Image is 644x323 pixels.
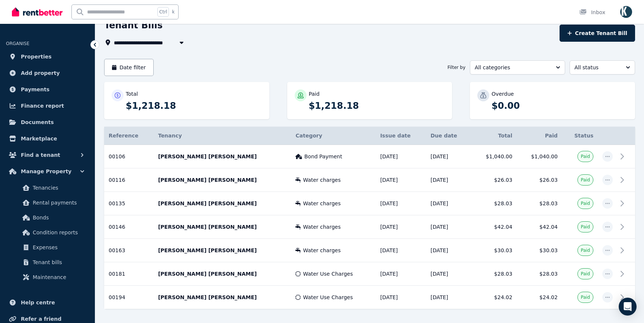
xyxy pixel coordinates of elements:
[6,98,89,113] a: Finance report
[303,200,340,207] span: Water charges
[471,127,517,145] th: Total
[491,100,628,112] p: $0.00
[21,52,52,61] span: Properties
[471,145,517,168] td: $1,040.00
[21,69,60,77] span: Add property
[517,145,562,168] td: $1,040.00
[426,215,471,239] td: [DATE]
[33,258,83,267] span: Tenant bills
[303,270,353,278] span: Water Use Charges
[620,6,632,18] img: Omid Ferdowsian as trustee for The Ferdowsian Trust
[126,100,262,112] p: $1,218.18
[491,90,514,98] p: Overdue
[172,9,174,15] span: k
[158,223,287,231] p: [PERSON_NAME] [PERSON_NAME]
[109,153,125,159] span: 00106
[376,168,426,192] td: [DATE]
[303,223,340,231] span: Water charges
[158,247,287,254] p: [PERSON_NAME] [PERSON_NAME]
[426,127,471,145] th: Due date
[21,298,55,307] span: Help centre
[376,192,426,215] td: [DATE]
[517,286,562,309] td: $24.02
[9,225,86,240] a: Condition reports
[109,224,125,230] span: 00146
[376,239,426,262] td: [DATE]
[376,215,426,239] td: [DATE]
[426,239,471,262] td: [DATE]
[471,192,517,215] td: $28.03
[9,270,86,285] a: Maintenance
[109,177,125,183] span: 00116
[426,262,471,286] td: [DATE]
[154,127,291,145] th: Tenancy
[517,127,562,145] th: Paid
[579,9,605,16] div: Inbox
[21,134,57,143] span: Marketplace
[12,6,63,18] img: RentBetter
[158,153,287,160] p: [PERSON_NAME] [PERSON_NAME]
[33,228,83,237] span: Condition reports
[33,198,83,207] span: Rental payments
[6,131,89,146] a: Marketplace
[471,286,517,309] td: $24.02
[471,239,517,262] td: $30.03
[21,101,64,110] span: Finance report
[109,200,125,206] span: 00135
[517,215,562,239] td: $42.04
[158,200,287,207] p: [PERSON_NAME] [PERSON_NAME]
[303,247,340,254] span: Water charges
[581,200,590,206] span: Paid
[33,243,83,252] span: Expenses
[9,255,86,270] a: Tenant bills
[570,60,635,75] button: All status
[619,298,637,316] div: Open Intercom Messenger
[158,176,287,184] p: [PERSON_NAME] [PERSON_NAME]
[471,262,517,286] td: $28.03
[581,177,590,183] span: Paid
[560,25,635,42] button: Create Tenant Bill
[303,294,353,301] span: Water Use Charges
[9,240,86,255] a: Expenses
[158,294,287,301] p: [PERSON_NAME] [PERSON_NAME]
[33,273,83,282] span: Maintenance
[517,192,562,215] td: $28.03
[21,85,49,94] span: Payments
[426,145,471,168] td: [DATE]
[517,239,562,262] td: $30.03
[33,213,83,222] span: Bonds
[109,294,125,300] span: 00194
[426,286,471,309] td: [DATE]
[6,82,89,97] a: Payments
[109,271,125,277] span: 00181
[426,168,471,192] td: [DATE]
[304,153,342,160] span: Bond Payment
[562,127,598,145] th: Status
[6,148,89,162] button: Find a tenant
[126,90,138,98] p: Total
[517,168,562,192] td: $26.03
[104,19,163,31] h1: Tenant Bills
[291,127,375,145] th: Category
[6,295,89,310] a: Help centre
[6,115,89,130] a: Documents
[6,164,89,179] button: Manage Property
[104,59,154,76] button: Date filter
[21,118,54,127] span: Documents
[581,153,590,159] span: Paid
[471,168,517,192] td: $26.03
[376,286,426,309] td: [DATE]
[158,270,287,278] p: [PERSON_NAME] [PERSON_NAME]
[471,215,517,239] td: $42.04
[475,64,550,71] span: All categories
[6,41,29,46] span: ORGANISE
[6,66,89,80] a: Add property
[309,90,320,98] p: Paid
[21,167,71,176] span: Manage Property
[581,224,590,230] span: Paid
[6,49,89,64] a: Properties
[303,176,340,184] span: Water charges
[9,180,86,195] a: Tenancies
[581,294,590,300] span: Paid
[517,262,562,286] td: $28.03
